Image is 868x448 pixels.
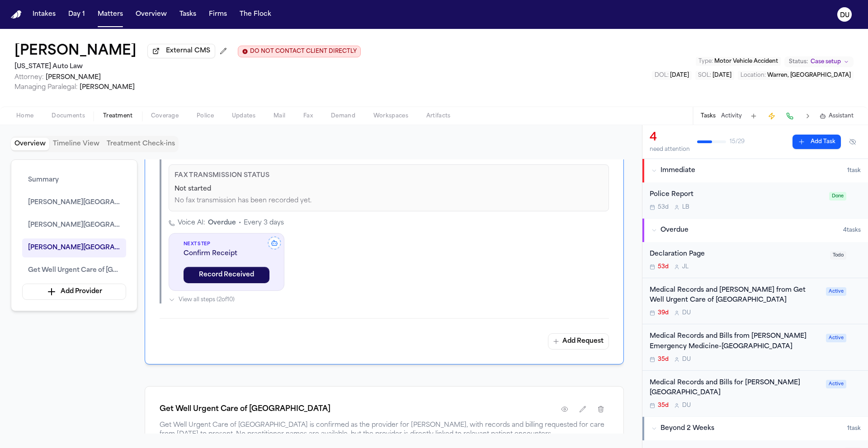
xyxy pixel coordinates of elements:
[80,84,135,91] span: [PERSON_NAME]
[303,112,313,120] span: Fax
[94,6,127,23] button: Matters
[331,112,355,120] span: Demand
[747,110,760,122] button: Add Task
[22,284,126,300] button: Add Provider
[698,59,713,64] span: Type :
[741,73,766,78] span: Location :
[52,112,85,120] span: Documents
[166,47,210,56] span: External CMS
[548,333,609,350] button: Add Request
[22,193,126,212] button: [PERSON_NAME][GEOGRAPHIC_DATA]
[784,56,854,67] button: Change status from Case setup
[658,402,669,409] span: 35d
[650,131,690,145] div: 4
[658,204,669,211] span: 53d
[11,10,22,19] a: Home
[184,249,269,258] span: Confirm Receipt
[232,112,255,120] span: Updates
[65,6,89,23] button: Day 1
[132,6,170,23] button: Overview
[650,285,821,306] div: Medical Records and [PERSON_NAME] from Get Well Urgent Care of [GEOGRAPHIC_DATA]
[238,46,361,57] button: Edit client contact restriction
[682,402,691,409] span: D U
[820,112,854,120] button: Assistant
[826,380,846,388] span: Active
[22,216,126,235] button: [PERSON_NAME][GEOGRAPHIC_DATA] – [GEOGRAPHIC_DATA]
[642,242,868,278] div: Open task: Declaration Page
[11,138,49,150] button: Overview
[197,112,214,120] span: Police
[184,241,269,247] span: Next Step
[14,43,137,60] button: Edit matter name
[696,57,781,66] button: Edit Type: Motor Vehicle Accident
[682,356,691,363] span: D U
[660,166,695,175] span: Immediate
[826,287,846,296] span: Active
[830,251,846,260] span: Todo
[660,226,689,235] span: Overdue
[178,219,205,228] span: Voice AI:
[670,73,689,78] span: [DATE]
[175,185,211,194] span: Not started
[103,112,133,120] span: Treatment
[701,112,716,120] button: Tasks
[14,74,44,81] span: Attorney:
[650,190,824,200] div: Police Report
[712,73,731,78] span: [DATE]
[642,371,868,417] div: Open task: Medical Records and Bills for Henry Ford Hospital
[682,204,689,211] span: L B
[175,196,603,205] div: No fax transmission has been recorded yet.
[49,138,103,150] button: Timeline View
[274,112,285,120] span: Mail
[11,10,22,19] img: Finch Logo
[843,227,861,234] span: 4 task s
[250,48,357,55] span: DO NOT CONTACT CLIENT DIRECTLY
[652,71,692,80] button: Edit DOL: 2025-07-17
[373,112,408,120] span: Workspaces
[660,424,714,433] span: Beyond 2 Weeks
[650,249,825,260] div: Declaration Page
[682,263,689,271] span: J L
[642,159,868,182] button: Immediate1task
[160,421,609,439] span: Get Well Urgent Care of [GEOGRAPHIC_DATA] is confirmed as the provider for [PERSON_NAME], with re...
[767,73,851,78] span: Warren, [GEOGRAPHIC_DATA]
[184,267,269,283] button: Record Received
[642,278,868,325] div: Open task: Medical Records and Bill from Get Well Urgent Care of Dearborn
[176,6,200,23] button: Tasks
[103,138,179,150] button: Treatment Check-ins
[22,238,126,257] button: [PERSON_NAME][GEOGRAPHIC_DATA] – [GEOGRAPHIC_DATA]
[655,73,669,78] span: DOL :
[236,6,275,23] button: The Flock
[650,146,690,153] div: need attention
[721,112,742,120] button: Activity
[811,58,841,65] span: Case setup
[847,425,861,432] span: 1 task
[22,171,126,190] button: Summary
[151,112,179,120] span: Coverage
[698,73,711,78] span: SOL :
[765,110,778,122] button: Create Immediate Task
[46,74,101,81] span: [PERSON_NAME]
[826,334,846,342] span: Active
[205,6,231,23] button: Firms
[160,404,330,415] h1: Get Well Urgent Care of [GEOGRAPHIC_DATA]
[793,135,841,149] button: Add Task
[847,167,861,174] span: 1 task
[642,324,868,371] div: Open task: Medical Records and Bills from Henry Ford Emergency Medicine-Sterling Heights
[829,112,854,120] span: Assistant
[682,309,691,317] span: D U
[650,331,821,352] div: Medical Records and Bills from [PERSON_NAME] Emergency Medicine-[GEOGRAPHIC_DATA]
[426,112,451,120] span: Artifacts
[239,219,241,228] span: •
[658,263,669,271] span: 53d
[208,219,236,228] span: Overdue
[642,219,868,242] button: Overdue4tasks
[642,417,868,440] button: Beyond 2 Weeks1task
[658,356,669,363] span: 35d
